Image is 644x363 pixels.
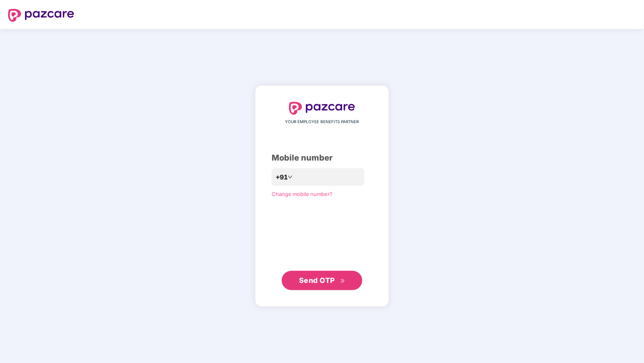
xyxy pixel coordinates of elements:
[8,9,74,22] img: logo
[289,102,355,115] img: logo
[272,152,372,164] div: Mobile number
[272,191,332,197] a: Change mobile number?
[282,271,362,290] button: Send OTPdouble-right
[285,119,359,125] span: YOUR EMPLOYEE BENEFITS PARTNER
[276,172,288,182] span: +91
[299,276,335,285] span: Send OTP
[340,278,345,284] span: double-right
[288,175,293,179] span: down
